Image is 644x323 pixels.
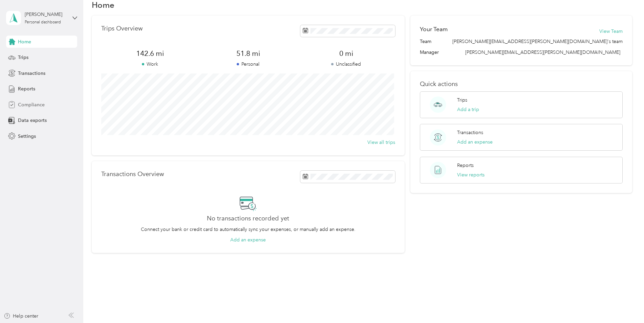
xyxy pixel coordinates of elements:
[101,171,164,178] p: Transactions Overview
[18,54,28,61] span: Trips
[25,11,67,18] div: [PERSON_NAME]
[18,101,45,108] span: Compliance
[18,38,31,45] span: Home
[25,20,61,24] div: Personal dashboard
[199,61,297,68] p: Personal
[420,38,431,45] span: Team
[457,171,485,178] button: View reports
[367,139,395,146] button: View all trips
[457,96,467,104] p: Trips
[457,162,474,169] p: Reports
[599,28,623,35] button: View Team
[297,49,395,58] span: 0 mi
[420,81,623,88] p: Quick actions
[297,61,395,68] p: Unclassified
[606,285,644,323] iframe: Everlance-gr Chat Button Frame
[452,38,623,45] span: [PERSON_NAME][EMAIL_ADDRESS][PERSON_NAME][DOMAIN_NAME]'s team
[457,129,483,136] p: Transactions
[18,70,45,77] span: Transactions
[457,138,493,146] button: Add an expense
[18,85,35,92] span: Reports
[420,49,439,56] span: Manager
[101,25,143,32] p: Trips Overview
[18,117,47,124] span: Data exports
[101,61,199,68] p: Work
[465,49,620,55] span: [PERSON_NAME][EMAIL_ADDRESS][PERSON_NAME][DOMAIN_NAME]
[420,25,448,34] h2: Your Team
[101,49,199,58] span: 142.6 mi
[4,313,38,320] button: Help center
[207,215,289,222] h2: No transactions recorded yet
[230,236,266,243] button: Add an expense
[92,1,114,8] h1: Home
[457,106,479,113] button: Add a trip
[141,226,356,233] p: Connect your bank or credit card to automatically sync your expenses, or manually add an expense.
[18,133,36,140] span: Settings
[199,49,297,58] span: 51.8 mi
